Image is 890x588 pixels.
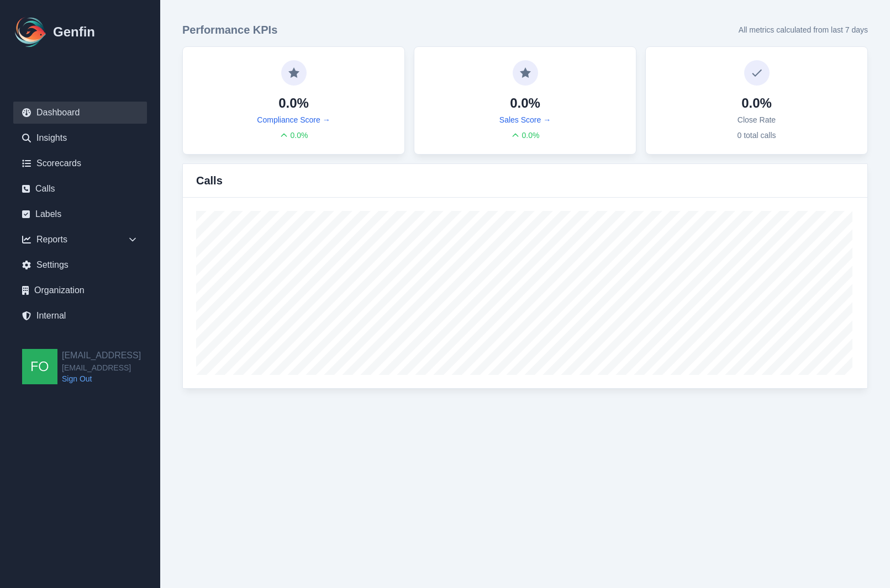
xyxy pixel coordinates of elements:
a: Sales Score → [499,114,551,125]
img: Logo [13,14,49,50]
a: Calls [13,178,147,200]
span: [EMAIL_ADDRESS] [62,362,141,373]
h2: [EMAIL_ADDRESS] [62,349,141,362]
a: Internal [13,305,147,327]
h1: Genfin [53,23,95,41]
a: Labels [13,203,147,225]
p: 0 total calls [737,130,776,141]
a: Compliance Score → [257,114,330,125]
img: founders@genfin.ai [22,349,57,384]
h4: 0.0% [510,94,540,112]
h4: 0.0% [278,94,309,112]
a: Sign Out [62,373,141,384]
a: Settings [13,254,147,276]
div: 0.0 % [511,130,540,141]
a: Organization [13,279,147,301]
div: Reports [13,229,147,251]
h3: Calls [196,173,223,188]
h3: Performance KPIs [182,22,277,38]
h4: 0.0% [741,94,772,112]
p: Close Rate [738,114,776,125]
a: Insights [13,127,147,149]
a: Scorecards [13,152,147,174]
a: Dashboard [13,102,147,124]
p: All metrics calculated from last 7 days [739,24,868,35]
div: 0.0 % [280,130,308,141]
